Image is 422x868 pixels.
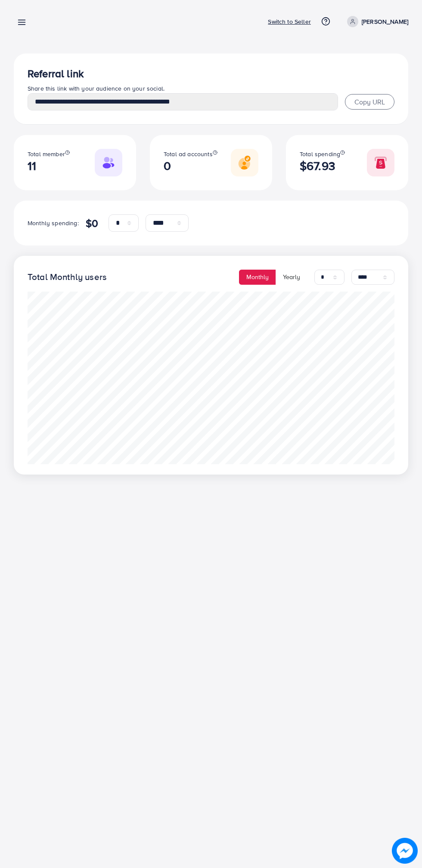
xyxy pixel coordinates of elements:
h2: 11 [28,159,70,173]
p: Switch to Seller [268,16,311,27]
button: Monthly [239,270,276,285]
button: Yearly [276,270,307,285]
h3: Referral link [28,67,394,80]
span: Copy URL [354,97,385,107]
span: Total ad accounts [164,150,213,158]
span: Total spending [300,150,340,158]
a: [PERSON_NAME] [344,16,408,27]
h4: $0 [86,217,98,230]
p: Monthly spending: [28,218,79,228]
h2: $67.93 [300,159,345,173]
img: Responsive image [231,149,258,176]
span: Share this link with your audience on your social. [28,84,164,93]
img: Responsive image [95,149,122,176]
img: Responsive image [367,149,394,176]
button: Copy URL [345,94,394,110]
img: image [392,838,418,864]
h2: 0 [164,159,217,173]
p: [PERSON_NAME] [362,16,408,27]
h4: Total Monthly users [28,272,107,283]
span: Total member [28,150,65,158]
